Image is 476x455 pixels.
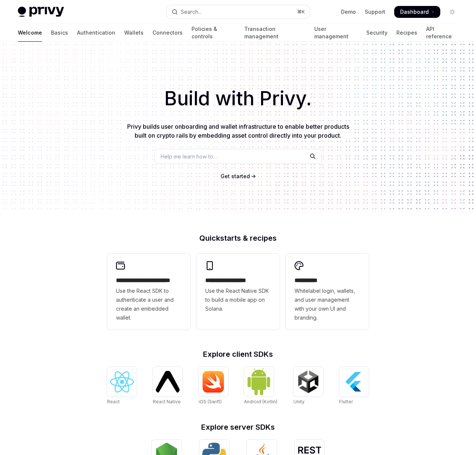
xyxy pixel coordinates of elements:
img: light logo [18,7,64,17]
span: Get started [221,173,250,179]
h1: Build with Privy. [12,84,464,113]
span: Use the React SDK to authenticate a user and create an embedded wallet. [116,286,181,322]
a: Recipes [396,24,417,42]
a: Welcome [18,24,42,42]
a: **** **** **** ***Use the React Native SDK to build a mobile app on Solana. [196,254,280,330]
a: User management [314,24,357,42]
img: Unity [296,370,320,394]
a: API reference [426,24,458,42]
span: React Native [153,399,181,404]
a: Get started [221,173,250,180]
img: React [110,371,134,392]
a: Basics [51,24,68,42]
a: Dashboard [394,6,440,18]
span: ⌘ K [297,9,305,15]
h2: Quickstarts & recipes [107,234,369,242]
span: Unity [293,399,305,404]
a: Transaction management [244,24,305,42]
a: Support [365,8,385,16]
span: Flutter [339,399,353,404]
a: Connectors [152,24,183,42]
span: Use the React Native SDK to build a mobile app on Solana. [205,286,271,313]
h2: Explore server SDKs [107,423,369,431]
a: Authentication [77,24,115,42]
div: Search... [181,7,202,16]
img: React Native [156,371,180,392]
a: Security [366,24,387,42]
a: Demo [341,8,356,16]
button: Toggle dark mode [446,6,458,18]
a: UnityUnity [293,367,323,406]
span: Dashboard [400,8,429,16]
img: iOS (Swift) [202,371,225,393]
span: Android (Kotlin) [244,399,277,404]
span: Whitelabel login, wallets, and user management with your own UI and branding. [295,286,360,322]
img: Android (Kotlin) [247,368,271,395]
span: Help me learn how to… [161,153,217,160]
h2: Explore client SDKs [107,350,369,358]
a: Android (Kotlin)Android (Kotlin) [244,367,277,406]
a: FlutterFlutter [339,367,369,406]
a: Wallets [124,24,144,42]
a: **** *****Whitelabel login, wallets, and user management with your own UI and branding. [286,254,369,330]
span: iOS (Swift) [199,399,222,404]
a: ReactReact [107,367,137,406]
button: Open search [167,5,309,19]
a: iOS (Swift)iOS (Swift) [199,367,228,406]
span: React [107,399,120,404]
img: Flutter [342,370,366,394]
span: Privy builds user onboarding and wallet infrastructure to enable better products built on crypto ... [127,123,349,139]
a: Policies & controls [192,24,235,42]
a: React NativeReact Native [153,367,183,406]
